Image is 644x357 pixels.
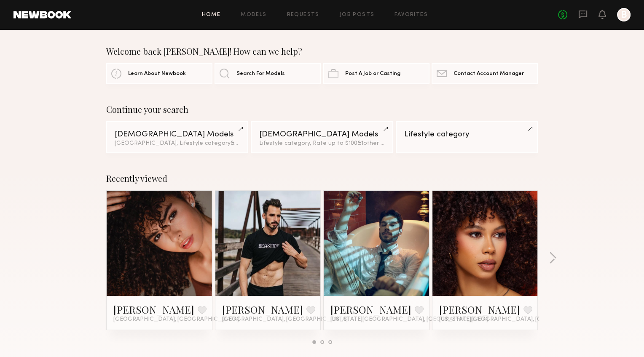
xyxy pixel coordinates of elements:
[106,173,538,184] div: Recently viewed
[241,12,266,18] a: Models
[113,303,194,316] a: [PERSON_NAME]
[439,316,597,323] span: [US_STATE][GEOGRAPHIC_DATA], [GEOGRAPHIC_DATA]
[432,63,538,84] a: Contact Account Manager
[259,131,384,139] div: [DEMOGRAPHIC_DATA] Models
[323,63,429,84] a: Post A Job or Casting
[396,121,538,153] a: Lifestyle category
[222,316,348,323] span: [GEOGRAPHIC_DATA], [GEOGRAPHIC_DATA]
[115,141,240,147] div: [GEOGRAPHIC_DATA], Lifestyle category
[106,121,248,153] a: [DEMOGRAPHIC_DATA] Models[GEOGRAPHIC_DATA], Lifestyle category&2other filters
[287,12,319,18] a: Requests
[340,12,375,18] a: Job Posts
[453,71,524,77] span: Contact Account Manager
[202,12,221,18] a: Home
[617,8,631,21] a: B
[236,71,285,77] span: Search For Models
[251,121,393,153] a: [DEMOGRAPHIC_DATA] ModelsLifestyle category, Rate up to $100&1other filter
[106,104,538,115] div: Continue your search
[439,303,520,316] a: [PERSON_NAME]
[345,71,400,77] span: Post A Job or Casting
[215,63,321,84] a: Search For Models
[330,316,488,323] span: [US_STATE][GEOGRAPHIC_DATA], [GEOGRAPHIC_DATA]
[330,303,411,316] a: [PERSON_NAME]
[404,131,529,139] div: Lifestyle category
[357,141,394,146] span: & 1 other filter
[394,12,428,18] a: Favorites
[259,141,384,147] div: Lifestyle category, Rate up to $100
[128,71,186,77] span: Learn About Newbook
[106,63,212,84] a: Learn About Newbook
[113,316,239,323] span: [GEOGRAPHIC_DATA], [GEOGRAPHIC_DATA]
[222,303,303,316] a: [PERSON_NAME]
[115,131,240,139] div: [DEMOGRAPHIC_DATA] Models
[106,46,538,56] div: Welcome back [PERSON_NAME]! How can we help?
[231,141,271,146] span: & 2 other filter s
